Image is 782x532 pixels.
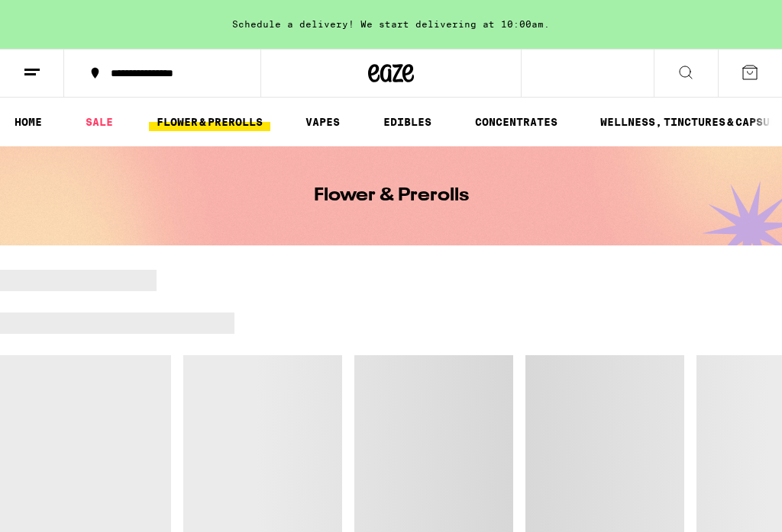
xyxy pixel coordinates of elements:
a: EDIBLES [376,113,439,131]
h1: Flower & Prerolls [314,187,469,205]
a: CONCENTRATES [467,113,565,131]
a: HOME [7,113,50,131]
a: FLOWER & PREROLLS [149,113,270,131]
a: SALE [78,113,121,131]
a: VAPES [298,113,347,131]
